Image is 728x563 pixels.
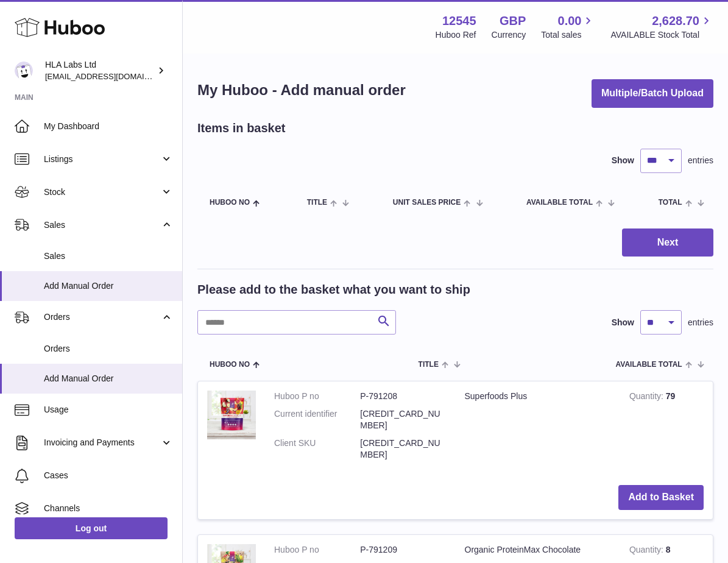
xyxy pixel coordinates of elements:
strong: Quantity [629,391,666,404]
span: [EMAIL_ADDRESS][DOMAIN_NAME] [45,71,179,81]
img: Superfoods Plus [207,391,256,439]
label: Show [612,155,634,166]
dd: P-791208 [360,391,446,402]
img: clinton@newgendirect.com [15,62,33,80]
div: Huboo Ref [436,29,476,41]
span: Orders [44,311,160,323]
span: Total sales [541,29,595,41]
span: Add Manual Order [44,280,173,292]
strong: Quantity [629,545,666,558]
div: Currency [492,29,526,41]
span: Total [659,199,682,207]
span: Usage [44,404,173,416]
strong: GBP [500,13,526,29]
span: Title [307,199,327,207]
span: Add Manual Order [44,373,173,384]
dd: [CREDIT_CARD_NUMBER] [360,408,446,431]
button: Add to Basket [618,485,704,510]
span: 2,628.70 [652,13,699,29]
span: Sales [44,250,173,262]
span: Cases [44,470,173,481]
span: 0.00 [558,13,582,29]
span: Channels [44,503,173,514]
dt: Huboo P no [274,544,360,556]
dd: [CREDIT_CARD_NUMBER] [360,437,446,461]
span: Stock [44,186,160,198]
dt: Client SKU [274,437,360,461]
div: HLA Labs Ltd [45,59,155,82]
span: AVAILABLE Total [526,199,593,207]
span: AVAILABLE Stock Total [610,29,713,41]
span: Orders [44,343,173,355]
strong: 12545 [442,13,476,29]
h2: Please add to the basket what you want to ship [197,281,470,298]
td: 79 [620,381,713,475]
dt: Current identifier [274,408,360,431]
span: Invoicing and Payments [44,437,160,448]
td: Superfoods Plus [456,381,620,475]
span: My Dashboard [44,121,173,132]
h2: Items in basket [197,120,286,136]
span: Huboo no [210,361,250,369]
span: Huboo no [210,199,250,207]
a: Log out [15,517,168,539]
span: entries [688,317,713,328]
span: Sales [44,219,160,231]
dt: Huboo P no [274,391,360,402]
span: Unit Sales Price [393,199,461,207]
h1: My Huboo - Add manual order [197,80,406,100]
span: entries [688,155,713,166]
button: Multiple/Batch Upload [592,79,713,108]
span: AVAILABLE Total [616,361,682,369]
a: 0.00 Total sales [541,13,595,41]
dd: P-791209 [360,544,446,556]
a: 2,628.70 AVAILABLE Stock Total [610,13,713,41]
button: Next [622,228,713,257]
span: Listings [44,154,160,165]
span: Title [419,361,439,369]
label: Show [612,317,634,328]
